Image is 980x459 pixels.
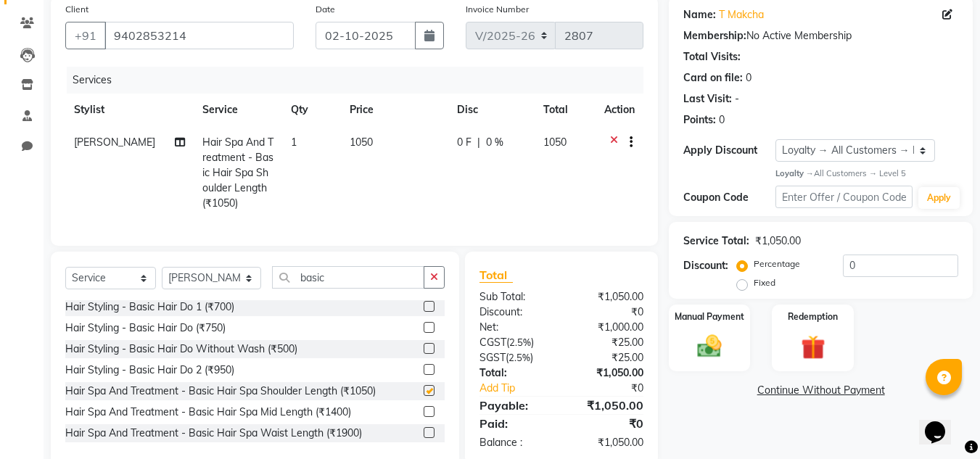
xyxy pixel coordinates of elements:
[683,112,716,128] div: Points:
[469,397,561,414] div: Payable:
[65,342,297,357] div: Hair Styling - Basic Hair Do Without Wash (₹500)
[65,363,234,378] div: Hair Styling - Basic Hair Do 2 (₹950)
[65,405,351,420] div: Hair Spa And Treatment - Basic Hair Spa Mid Length (₹1400)
[469,415,561,432] div: Paid:
[469,365,561,381] div: Total:
[918,187,960,209] button: Apply
[596,94,643,126] th: Action
[754,257,800,270] label: Percentage
[754,276,775,289] label: Fixed
[316,3,335,16] label: Date
[683,7,716,22] div: Name:
[508,352,530,363] span: 2.5%
[469,350,561,365] div: ( )
[469,335,561,350] div: ( )
[194,94,282,126] th: Service
[65,321,226,336] div: Hair Styling - Basic Hair Do (₹750)
[683,28,958,44] div: No Active Membership
[65,299,234,315] div: Hair Styling - Basic Hair Do 1 (₹700)
[469,289,561,305] div: Sub Total:
[683,70,743,86] div: Card on file:
[457,135,472,150] span: 0 F
[683,258,728,273] div: Discount:
[469,381,577,396] a: Add Tip
[341,94,448,126] th: Price
[477,135,480,150] span: |
[690,332,729,360] img: _cash.svg
[561,320,654,335] div: ₹1,000.00
[67,67,654,94] div: Services
[577,381,655,396] div: ₹0
[272,266,424,289] input: Search or Scan
[65,3,88,16] label: Client
[543,136,567,149] span: 1050
[561,415,654,432] div: ₹0
[479,268,513,283] span: Total
[719,7,764,22] a: T Makcha
[775,186,913,208] input: Enter Offer / Coupon Code
[469,435,561,450] div: Balance :
[479,336,506,349] span: CGST
[469,305,561,320] div: Discount:
[561,435,654,450] div: ₹1,050.00
[202,136,273,210] span: Hair Spa And Treatment - Basic Hair Spa Shoulder Length (₹1050)
[509,336,531,348] span: 2.5%
[448,94,535,126] th: Disc
[350,136,373,149] span: 1050
[919,401,965,444] iframe: chat widget
[683,190,775,205] div: Coupon Code
[683,143,775,158] div: Apply Discount
[746,70,752,86] div: 0
[675,310,744,323] label: Manual Payment
[65,426,362,441] div: Hair Spa And Treatment - Basic Hair Spa Waist Length (₹1900)
[74,136,155,149] span: [PERSON_NAME]
[291,136,297,149] span: 1
[561,397,654,414] div: ₹1,050.00
[775,168,814,178] strong: Loyalty →
[104,22,294,49] input: Search by Name/Mobile/Email/Code
[672,383,970,398] a: Continue Without Payment
[282,94,341,126] th: Qty
[735,91,739,107] div: -
[561,365,654,381] div: ₹1,050.00
[775,168,958,180] div: All Customers → Level 5
[561,335,654,350] div: ₹25.00
[65,384,376,399] div: Hair Spa And Treatment - Basic Hair Spa Shoulder Length (₹1050)
[794,332,833,362] img: _gift.svg
[65,22,106,49] button: +91
[469,320,561,335] div: Net:
[683,233,749,249] div: Service Total:
[683,91,732,107] div: Last Visit:
[466,3,529,16] label: Invoice Number
[719,112,725,128] div: 0
[561,305,654,320] div: ₹0
[486,135,503,150] span: 0 %
[479,351,506,364] span: SGST
[755,233,801,249] div: ₹1,050.00
[535,94,596,126] th: Total
[561,289,654,305] div: ₹1,050.00
[65,94,194,126] th: Stylist
[683,28,746,44] div: Membership:
[683,49,741,65] div: Total Visits:
[788,310,838,323] label: Redemption
[561,350,654,365] div: ₹25.00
